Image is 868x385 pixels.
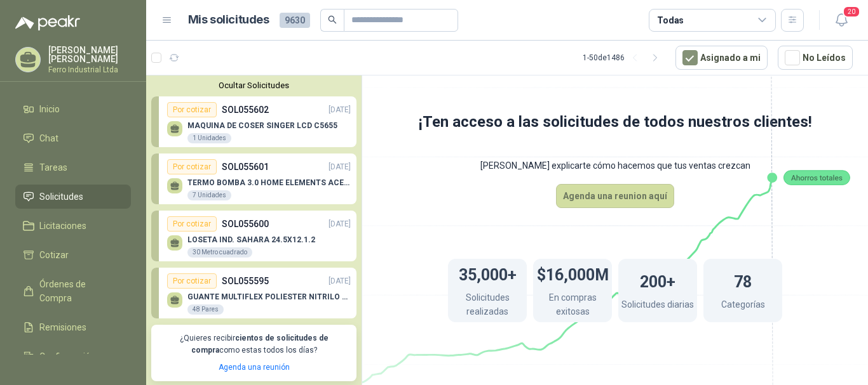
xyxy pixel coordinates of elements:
p: En compras exitosas [533,290,612,322]
h1: 35,000+ [459,259,517,287]
a: Por cotizarSOL055595[DATE] GUANTE MULTIFLEX POLIESTER NITRILO TALLA 1048 Pares [151,268,356,318]
p: [PERSON_NAME] [PERSON_NAME] [48,46,131,63]
div: Por cotizar [167,102,217,117]
div: Por cotizar [167,216,217,232]
button: Ocultar Solicitudes [151,81,356,90]
a: Agenda una reunión [219,363,290,372]
div: 1 Unidades [187,133,231,143]
span: Cotizar [39,248,69,262]
span: Remisiones [39,320,86,334]
div: 7 Unidades [187,190,231,200]
span: Licitaciones [39,219,86,233]
div: Por cotizar [167,159,217,174]
button: Asignado a mi [675,46,768,70]
p: Solicitudes diarias [621,297,694,315]
a: Licitaciones [15,214,131,238]
a: Configuración [15,344,131,369]
a: Por cotizarSOL055602[DATE] MAQUINA DE COSER SINGER LCD C56551 Unidades [151,96,356,147]
a: Tareas [15,155,131,179]
a: Por cotizarSOL055600[DATE] LOSETA IND. SAHARA 24.5X12.1.230 Metro cuadrado [151,211,356,261]
div: 30 Metro cuadrado [187,247,252,258]
a: Remisiones [15,315,131,339]
p: ¿Quieres recibir como estas todos los días? [159,332,349,356]
button: No Leídos [778,46,853,70]
h1: $16,000M [537,259,609,287]
a: Chat [15,126,131,150]
p: GUANTE MULTIFLEX POLIESTER NITRILO TALLA 10 [187,292,351,301]
a: Por cotizarSOL055601[DATE] TERMO BOMBA 3.0 HOME ELEMENTS ACERO INOX7 Unidades [151,153,356,204]
p: Ferro Industrial Ltda [48,66,131,74]
a: Cotizar [15,243,131,267]
p: MAQUINA DE COSER SINGER LCD C5655 [187,121,337,130]
span: Chat [39,131,58,145]
div: 48 Pares [187,304,224,315]
p: [DATE] [329,104,351,116]
p: Categorías [721,297,765,315]
h1: 78 [734,266,752,294]
p: [DATE] [329,275,351,287]
p: [DATE] [329,218,351,230]
div: Por cotizar [167,273,217,289]
p: SOL055602 [222,103,269,117]
span: search [328,15,337,24]
span: Solicitudes [39,190,83,204]
p: LOSETA IND. SAHARA 24.5X12.1.2 [187,235,315,244]
span: Inicio [39,102,60,116]
h1: Mis solicitudes [188,11,269,29]
p: SOL055601 [222,160,269,174]
h1: 200+ [640,266,675,294]
span: 20 [843,6,860,18]
div: 1 - 50 de 1486 [583,48,665,68]
a: Inicio [15,97,131,121]
b: cientos de solicitudes de compra [191,334,329,355]
button: Agenda una reunion aquí [556,184,674,208]
p: [DATE] [329,161,351,173]
span: Órdenes de Compra [39,277,119,305]
a: Órdenes de Compra [15,272,131,310]
p: Solicitudes realizadas [448,290,527,322]
p: TERMO BOMBA 3.0 HOME ELEMENTS ACERO INOX [187,178,351,187]
span: Configuración [39,349,95,363]
span: 9630 [280,13,310,28]
img: Logo peakr [15,15,80,30]
p: SOL055600 [222,217,269,231]
p: SOL055595 [222,274,269,288]
div: Todas [657,13,684,27]
button: 20 [830,9,853,32]
span: Tareas [39,160,67,174]
a: Solicitudes [15,185,131,209]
